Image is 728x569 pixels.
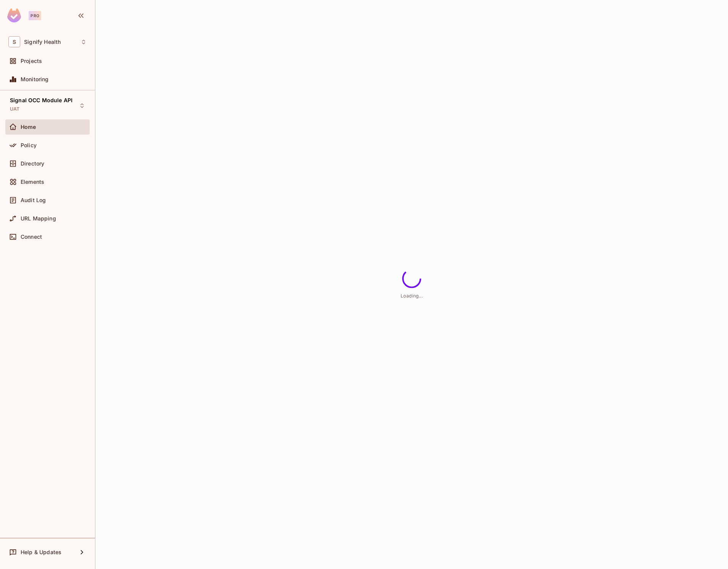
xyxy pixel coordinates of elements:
span: Elements [21,179,44,185]
span: Help & Updates [21,549,61,555]
span: Home [21,124,36,130]
span: Signal OCC Module API [10,97,72,103]
span: Projects [21,58,42,64]
span: Policy [21,142,37,148]
span: URL Mapping [21,215,56,222]
img: SReyMgAAAABJRU5ErkJggg== [7,8,21,23]
span: UAT [10,106,19,112]
span: Connect [21,234,42,240]
span: Audit Log [21,197,46,203]
span: Loading... [401,293,423,299]
div: Pro [29,11,41,20]
span: Directory [21,161,44,167]
span: Workspace: Signify Health [24,39,61,45]
span: Monitoring [21,76,49,82]
span: S [8,36,20,47]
